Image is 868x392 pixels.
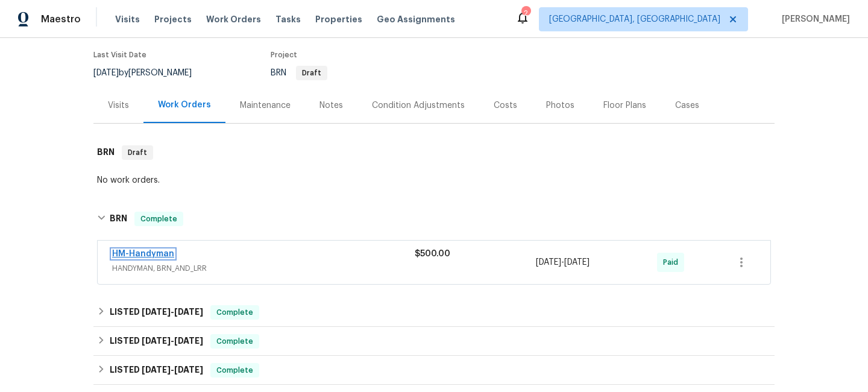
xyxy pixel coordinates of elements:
span: Visits [115,13,140,25]
span: [DATE] [142,308,171,316]
div: BRN Draft [93,133,775,172]
span: - [142,308,203,316]
h6: BRN [110,212,127,226]
div: BRN Complete [93,200,775,238]
span: [DATE] [174,365,203,374]
div: Condition Adjustments [372,100,465,112]
span: [PERSON_NAME] [777,13,850,25]
div: LISTED [DATE]-[DATE]Complete [93,327,775,356]
h6: LISTED [110,363,203,378]
span: Paid [663,256,683,268]
span: Complete [212,335,258,347]
div: LISTED [DATE]-[DATE]Complete [93,298,775,327]
h6: LISTED [110,305,203,320]
span: Last Visit Date [93,51,146,58]
span: - [142,365,203,374]
div: Visits [108,100,129,112]
span: Complete [212,306,258,318]
div: Notes [319,100,343,112]
div: 2 [521,7,530,19]
h6: LISTED [110,334,203,349]
span: [DATE] [93,69,119,77]
span: [DATE] [142,337,171,345]
a: HM-Handyman [112,250,174,258]
div: LISTED [DATE]-[DATE]Complete [93,356,775,385]
h6: BRN [97,145,115,160]
span: Maestro [41,13,81,25]
span: [GEOGRAPHIC_DATA], [GEOGRAPHIC_DATA] [549,13,720,25]
div: Cases [675,100,699,112]
span: Draft [297,69,326,77]
div: Photos [546,100,574,112]
div: Maintenance [240,100,291,112]
span: Projects [154,13,192,25]
div: Costs [494,100,517,112]
span: Complete [136,213,182,225]
span: [DATE] [174,337,203,345]
span: - [142,337,203,345]
span: Properties [315,13,362,25]
span: Complete [212,364,258,376]
div: No work orders. [97,174,771,186]
span: [DATE] [536,258,561,267]
span: - [536,256,590,268]
span: Project [271,51,297,58]
span: Geo Assignments [377,13,455,25]
div: by [PERSON_NAME] [93,66,206,80]
span: Draft [123,147,152,159]
span: Work Orders [206,13,261,25]
div: Floor Plans [603,100,646,112]
span: Tasks [275,15,301,24]
div: Work Orders [158,99,211,111]
span: [DATE] [174,308,203,316]
span: [DATE] [564,258,590,267]
span: [DATE] [142,365,171,374]
span: $500.00 [415,250,450,258]
span: BRN [271,69,327,77]
span: HANDYMAN, BRN_AND_LRR [112,262,415,274]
